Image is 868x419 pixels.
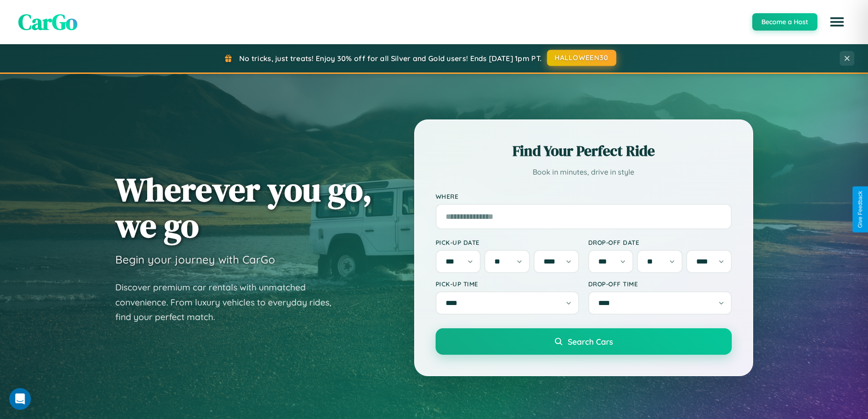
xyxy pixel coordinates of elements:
[9,388,31,410] iframe: Intercom live chat
[115,280,343,325] p: Discover premium car rentals with unmatched convenience. From luxury vehicles to everyday rides, ...
[436,166,732,179] p: Book in minutes, drive in style
[588,280,732,288] label: Drop-off Time
[115,253,275,266] h3: Begin your journey with CarGo
[588,238,732,246] label: Drop-off Date
[752,13,817,31] button: Become a Host
[18,7,77,37] span: CarGo
[436,328,732,355] button: Search Cars
[857,191,863,228] div: Give Feedback
[436,238,579,246] label: Pick-up Date
[436,280,579,288] label: Pick-up Time
[436,192,732,200] label: Where
[547,50,616,66] button: HALLOWEEN30
[239,54,542,63] span: No tricks, just treats! Enjoy 30% off for all Silver and Gold users! Ends [DATE] 1pm PT.
[115,171,372,243] h1: Wherever you go, we go
[824,9,850,35] button: Open menu
[436,141,732,161] h2: Find Your Perfect Ride
[568,336,613,347] span: Search Cars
